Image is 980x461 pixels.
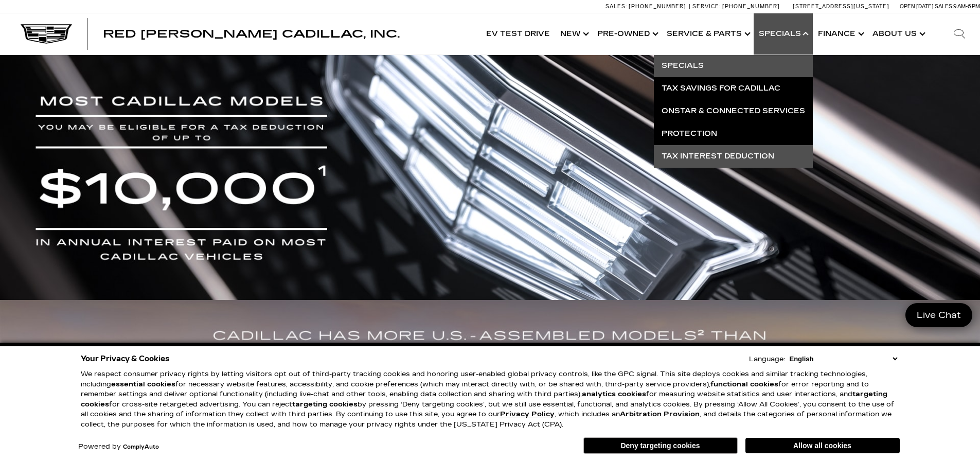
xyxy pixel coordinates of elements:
[710,380,778,388] strong: functional cookies
[103,28,400,40] span: Red [PERSON_NAME] Cadillac, Inc.
[582,390,646,398] strong: analytics cookies
[629,3,686,10] span: [PHONE_NUMBER]
[605,4,689,9] a: Sales: [PHONE_NUMBER]
[654,77,813,100] a: Tax Savings for Cadillac
[867,13,929,55] a: About Us
[81,390,887,409] strong: targeting cookies
[605,3,627,10] span: Sales:
[793,3,889,10] a: [STREET_ADDRESS][US_STATE]
[500,410,555,418] u: Privacy Policy
[103,29,400,39] a: Red [PERSON_NAME] Cadillac, Inc.
[592,13,662,55] a: Pre-Owned
[900,3,934,10] span: Open [DATE]
[654,55,813,77] a: Specials
[662,13,754,55] a: Service & Parts
[654,122,813,145] a: Protection
[292,400,358,409] strong: targeting cookies
[555,13,592,55] a: New
[111,380,175,388] strong: essential cookies
[912,309,966,321] span: Live Chat
[689,4,782,9] a: Service: [PHONE_NUMBER]
[583,437,738,454] button: Deny targeting cookies
[123,444,159,450] a: ComplyAuto
[745,438,900,453] button: Allow all cookies
[692,3,721,10] span: Service:
[654,100,813,122] a: OnStar & Connected Services
[749,356,785,363] div: Language:
[21,24,72,44] img: Cadillac Dark Logo with Cadillac White Text
[81,369,900,430] p: We respect consumer privacy rights by letting visitors opt out of third-party tracking cookies an...
[481,13,555,55] a: EV Test Drive
[813,13,867,55] a: Finance
[754,13,813,55] a: Specials
[953,3,980,10] span: 9 AM-6 PM
[654,145,813,168] a: Tax Interest Deduction
[78,444,159,450] div: Powered by
[905,303,972,327] a: Live Chat
[722,3,780,10] span: [PHONE_NUMBER]
[787,354,900,364] select: Language Select
[935,3,953,10] span: Sales:
[620,410,700,418] strong: Arbitration Provision
[939,13,980,55] div: Search
[81,351,170,366] span: Your Privacy & Cookies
